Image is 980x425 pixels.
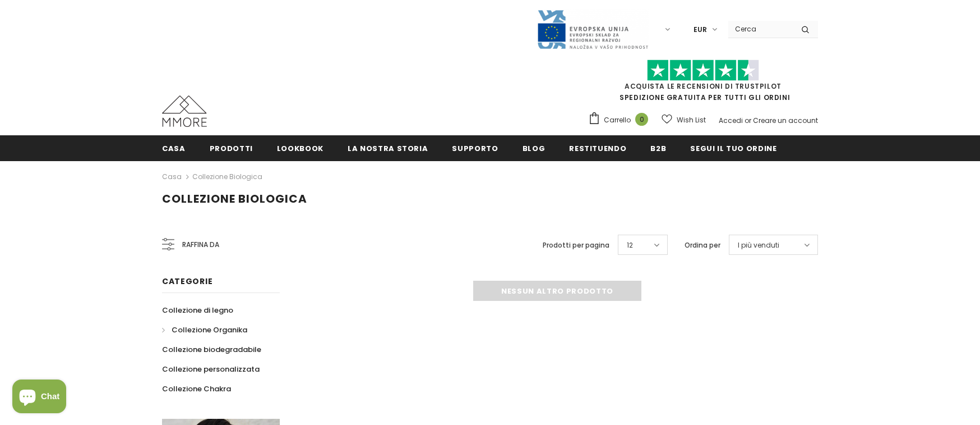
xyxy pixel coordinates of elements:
[625,81,782,91] a: Acquista le recensioni di TrustPilot
[162,95,207,127] img: Casi MMORE
[162,344,261,355] span: Collezione biodegradabile
[662,110,706,130] a: Wish List
[277,135,323,161] a: Lookbook
[569,143,626,154] span: Restituendo
[694,24,707,35] span: EUR
[162,191,307,207] span: Collezione biologica
[162,320,247,340] a: Collezione Organika
[210,143,253,154] span: Prodotti
[719,116,743,125] a: Accedi
[738,240,779,251] span: I più venduti
[728,21,793,37] input: Search Site
[162,305,233,316] span: Collezione di legno
[348,143,428,154] span: La nostra storia
[172,325,247,335] span: Collezione Organika
[569,135,626,161] a: Restituendo
[277,143,323,154] span: Lookbook
[162,143,186,154] span: Casa
[685,240,720,251] label: Ordina per
[182,239,219,251] span: Raffina da
[753,116,818,125] a: Creare un account
[650,135,666,161] a: B2B
[162,340,261,359] a: Collezione biodegradabile
[452,143,498,154] span: supporto
[452,135,498,161] a: supporto
[523,143,546,154] span: Blog
[604,115,631,126] span: Carrello
[627,240,633,251] span: 12
[523,135,546,161] a: Blog
[647,60,759,81] img: Fidati di Pilot Stars
[162,359,260,379] a: Collezione personalizzata
[162,170,182,184] a: Casa
[588,65,818,102] span: SPEDIZIONE GRATUITA PER TUTTI GLI ORDINI
[537,24,649,34] a: Javni Razpis
[635,113,648,126] span: 0
[162,276,212,287] span: Categorie
[210,135,253,161] a: Prodotti
[162,300,233,320] a: Collezione di legno
[162,135,186,161] a: Casa
[650,143,666,154] span: B2B
[745,116,751,125] span: or
[690,143,776,154] span: Segui il tuo ordine
[192,172,262,181] a: Collezione biologica
[348,135,428,161] a: La nostra storia
[690,135,776,161] a: Segui il tuo ordine
[543,240,609,251] label: Prodotti per pagina
[537,9,649,50] img: Javni Razpis
[162,364,260,374] span: Collezione personalizzata
[588,112,654,129] a: Carrello 0
[162,383,231,394] span: Collezione Chakra
[677,115,706,126] span: Wish List
[162,379,231,399] a: Collezione Chakra
[9,380,70,416] inbox-online-store-chat: Shopify online store chat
